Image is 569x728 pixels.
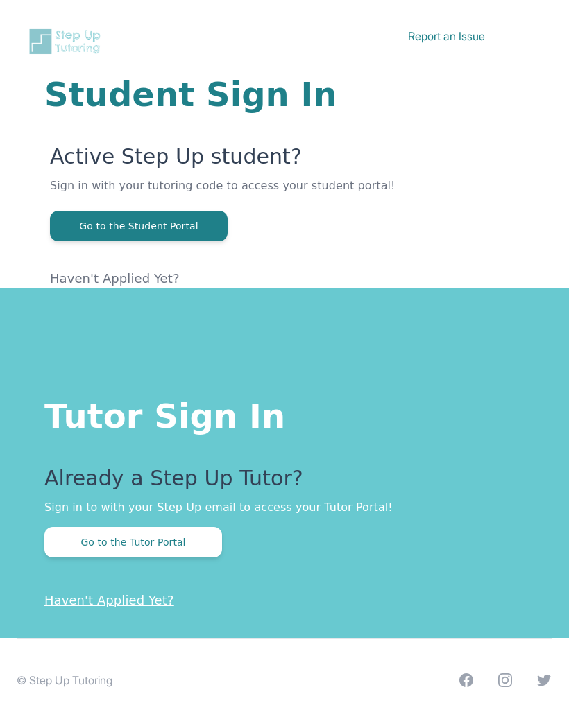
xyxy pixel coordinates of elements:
img: Step Up Tutoring horizontal logo [28,28,105,55]
a: Go to the Tutor Portal [44,535,222,548]
p: Sign in with your tutoring code to access your student portal! [50,177,525,211]
h1: Student Sign In [44,78,525,111]
p: Active Step Up student? [50,144,525,177]
button: Go to the Tutor Portal [44,527,222,557]
a: Go to the Student Portal [50,219,228,232]
p: © Step Up Tutoring [17,672,112,688]
a: Report an Issue [408,29,485,43]
a: Haven't Applied Yet? [44,593,174,607]
p: Sign in to with your Step Up email to access your Tutor Portal! [44,499,525,516]
a: Haven't Applied Yet? [50,271,180,286]
h1: Tutor Sign In [44,394,525,433]
p: Already a Step Up Tutor? [44,466,525,499]
button: Go to the Student Portal [50,211,228,241]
